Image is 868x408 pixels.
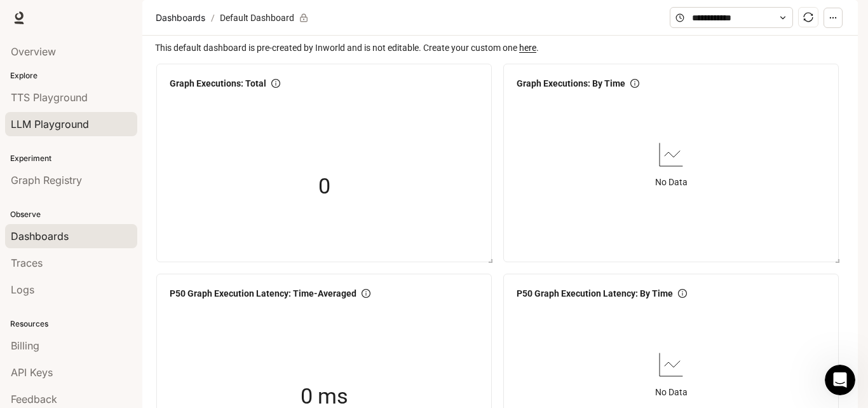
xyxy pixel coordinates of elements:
article: No Data [655,385,688,399]
iframe: Intercom live chat [825,365,855,395]
span: info-circle [678,289,687,298]
span: sync [803,12,813,22]
span: Graph Executions: By Time [517,76,625,90]
span: info-circle [630,79,639,88]
span: / [211,11,215,25]
span: 0 [318,169,330,204]
span: info-circle [271,79,280,88]
span: This default dashboard is pre-created by Inworld and is not editable. Create your custom one . [155,41,848,55]
a: here [519,43,536,53]
span: P50 Graph Execution Latency: Time-Averaged [170,286,356,300]
button: Dashboards [153,10,208,25]
span: Dashboards [156,10,205,25]
span: info-circle [362,289,370,298]
article: Default Dashboard [217,6,297,30]
span: P50 Graph Execution Latency: By Time [517,286,673,300]
span: Graph Executions: Total [170,76,266,90]
article: No Data [655,175,688,189]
